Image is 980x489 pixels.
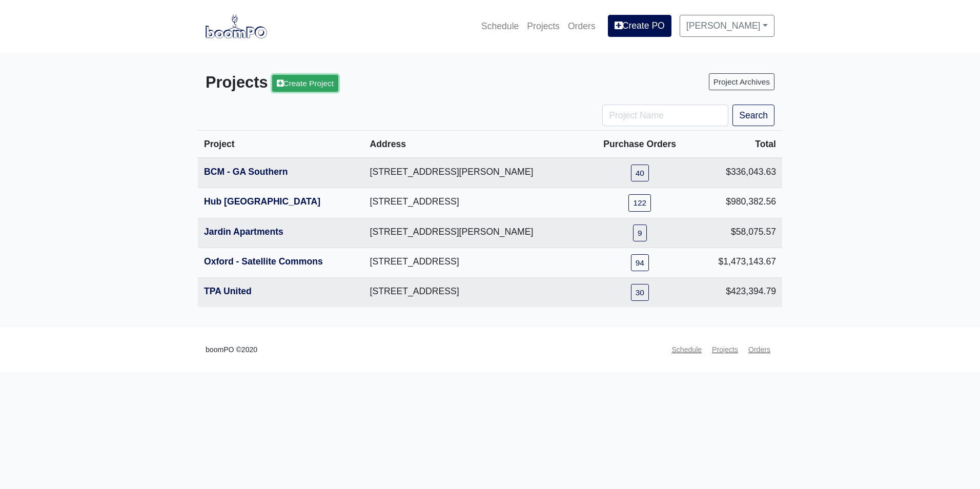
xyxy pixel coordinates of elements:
a: 94 [631,254,649,271]
a: Jardin Apartments [204,227,283,237]
td: [STREET_ADDRESS] [364,248,586,277]
a: 40 [631,165,649,181]
a: Orders [564,15,600,37]
a: Create Project [272,75,338,92]
input: Project Name [602,105,728,126]
a: [PERSON_NAME] [680,15,774,36]
a: Orders [744,340,774,360]
a: TPA United [204,286,252,296]
a: BCM - GA Southern [204,167,288,177]
th: Address [364,131,586,158]
td: $423,394.79 [693,277,782,307]
a: 122 [628,194,651,211]
a: Schedule [667,340,706,360]
small: boomPO ©2020 [206,344,257,356]
td: $1,473,143.67 [693,248,782,277]
td: [STREET_ADDRESS][PERSON_NAME] [364,218,586,248]
img: boomPO [206,14,267,38]
th: Project [198,131,364,158]
a: 9 [633,225,647,241]
a: Project Archives [709,73,774,90]
a: Projects [708,340,742,360]
a: Schedule [477,15,523,37]
a: Hub [GEOGRAPHIC_DATA] [204,196,320,207]
td: $980,382.56 [693,188,782,218]
h3: Projects [206,73,482,92]
a: Projects [523,15,564,37]
td: [STREET_ADDRESS][PERSON_NAME] [364,158,586,188]
button: Search [732,105,774,126]
a: 30 [631,284,649,301]
a: Oxford - Satellite Commons [204,256,323,267]
td: [STREET_ADDRESS] [364,188,586,218]
th: Purchase Orders [586,131,693,158]
th: Total [693,131,782,158]
a: Create PO [608,15,671,36]
td: $58,075.57 [693,218,782,248]
td: [STREET_ADDRESS] [364,277,586,307]
td: $336,043.63 [693,158,782,188]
